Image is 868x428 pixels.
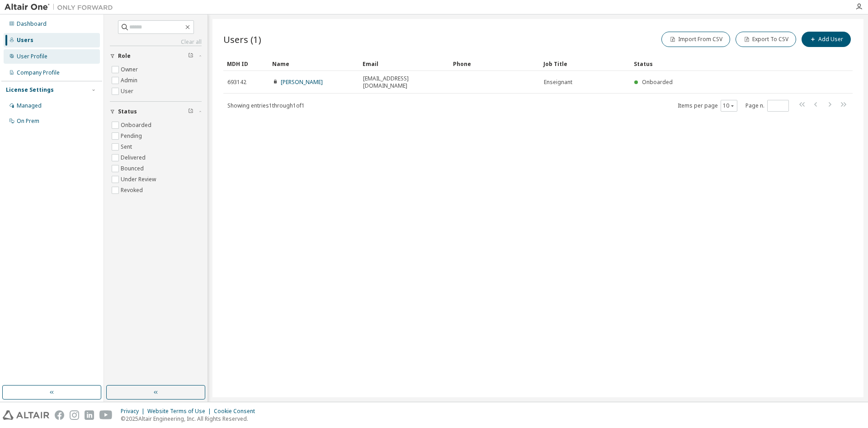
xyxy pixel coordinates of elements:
[5,3,118,12] img: Altair One
[17,102,42,109] div: Managed
[227,56,265,71] div: MDH ID
[121,131,144,141] label: Pending
[147,408,214,415] div: Website Terms of Use
[121,64,140,75] label: Owner
[121,152,147,163] label: Delivered
[661,32,730,47] button: Import From CSV
[70,410,79,420] img: instagram.svg
[6,86,54,94] div: License Settings
[121,120,153,131] label: Onboarded
[745,100,789,112] span: Page n.
[121,408,147,415] div: Privacy
[634,56,806,71] div: Status
[121,185,145,196] label: Revoked
[214,408,260,415] div: Cookie Consent
[17,53,47,60] div: User Profile
[223,33,261,46] span: Users (1)
[543,56,627,71] div: Job Title
[272,56,355,71] div: Name
[227,79,246,86] span: 693142
[544,79,572,86] span: Enseignant
[227,102,305,109] span: Showing entries 1 through 1 of 1
[110,102,202,122] button: Status
[121,86,135,97] label: User
[17,37,33,44] div: Users
[363,56,446,71] div: Email
[723,102,735,109] button: 10
[121,415,260,423] p: © 2025 Altair Engineering, Inc. All Rights Reserved.
[363,75,445,89] span: [EMAIL_ADDRESS][DOMAIN_NAME]
[453,56,536,71] div: Phone
[642,78,673,86] span: Onboarded
[802,32,851,47] button: Add User
[99,410,113,420] img: youtube.svg
[118,108,137,115] span: Status
[110,46,202,66] button: Role
[281,78,323,86] a: [PERSON_NAME]
[110,38,202,46] a: Clear all
[121,163,146,174] label: Bounced
[17,69,60,76] div: Company Profile
[188,52,193,60] span: Clear filter
[678,100,737,112] span: Items per page
[17,20,47,28] div: Dashboard
[188,108,193,115] span: Clear filter
[121,174,158,185] label: Under Review
[3,410,49,420] img: altair_logo.svg
[736,32,796,47] button: Export To CSV
[121,75,139,86] label: Admin
[121,141,134,152] label: Sent
[118,52,131,60] span: Role
[85,410,94,420] img: linkedin.svg
[55,410,64,420] img: facebook.svg
[17,118,39,125] div: On Prem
